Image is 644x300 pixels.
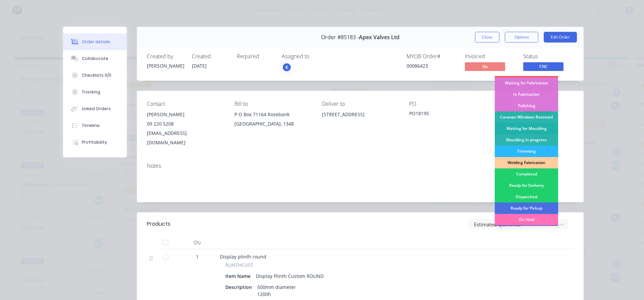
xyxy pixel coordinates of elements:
button: Tracking [63,84,127,100]
button: Timeline [63,117,127,134]
span: Display plinth round [220,253,266,260]
div: Qty [177,236,217,249]
div: [PERSON_NAME]09 220 5208[EMAIL_ADDRESS][DOMAIN_NAME] [147,110,224,147]
span: Apex Valves Ltd [359,34,399,41]
div: Polishing [495,100,558,111]
button: Close [475,32,499,43]
div: On Hold [495,214,558,225]
div: PO [409,101,486,107]
div: Assigned to [282,53,349,60]
div: Completed [495,168,558,180]
div: Status [523,53,574,60]
div: Trimming [495,146,558,157]
div: Display Plinth Custom ROUND [253,271,326,281]
div: Invoiced [465,53,515,60]
div: Notes [147,163,574,169]
div: MYOB Order # [407,53,457,60]
button: Checklists 0/0 [63,67,127,84]
div: Item Name [225,271,253,281]
div: Contact [147,101,224,107]
div: Ready for Pickup [495,203,558,214]
div: Profitability [82,139,107,145]
div: Timeline [82,123,100,129]
div: [STREET_ADDRESS] [322,110,399,119]
button: CNC [523,62,563,72]
div: Deliver to [322,101,399,107]
div: Collaborate [82,56,108,62]
div: [PERSON_NAME] [147,62,184,69]
div: Dispatched [495,191,558,203]
div: Created [192,53,229,60]
div: Bill to [234,101,311,107]
div: Products [147,220,170,228]
span: CNC [523,62,563,71]
div: 500mm diameter 1200h [255,282,299,299]
div: Description [225,282,255,292]
div: Moulding in progress [495,134,558,146]
span: 1 [196,253,199,260]
div: [PERSON_NAME] [147,110,224,119]
div: Welding Fabrication [495,157,558,168]
button: Order details [63,33,127,50]
div: Linked Orders [82,106,111,112]
div: 00086423 [407,62,457,69]
div: Waiting for Moulding [495,123,558,134]
button: Collaborate [63,50,127,67]
span: PLINTHCUST [225,261,253,269]
div: [GEOGRAPHIC_DATA], 1348 [234,119,311,129]
div: [EMAIL_ADDRESS][DOMAIN_NAME] [147,129,224,147]
button: Edit Order [544,32,577,43]
button: Options [505,32,538,43]
div: [STREET_ADDRESS] [322,110,399,131]
button: K [282,62,292,72]
span: No [465,62,505,71]
div: P O Box 71164 Rosebank [234,110,311,119]
div: Waiting for Fabrication [495,77,558,89]
span: Order #85183 - [321,34,359,41]
div: In Fabrication [495,89,558,100]
div: Required [237,53,274,60]
div: Ready for Delivery [495,180,558,191]
span: [DATE] [192,63,207,69]
div: P O Box 71164 Rosebank[GEOGRAPHIC_DATA], 1348 [234,110,311,131]
div: Caravan Hinging [495,225,558,237]
div: Caravan Windows Received [495,111,558,123]
div: Tracking [82,89,100,95]
div: PO18195 [409,110,486,119]
div: 09 220 5208 [147,119,224,129]
div: Order details [82,39,110,45]
button: Linked Orders [63,100,127,117]
div: Created by [147,53,184,60]
button: Profitability [63,134,127,151]
div: Checklists 0/0 [82,72,111,78]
